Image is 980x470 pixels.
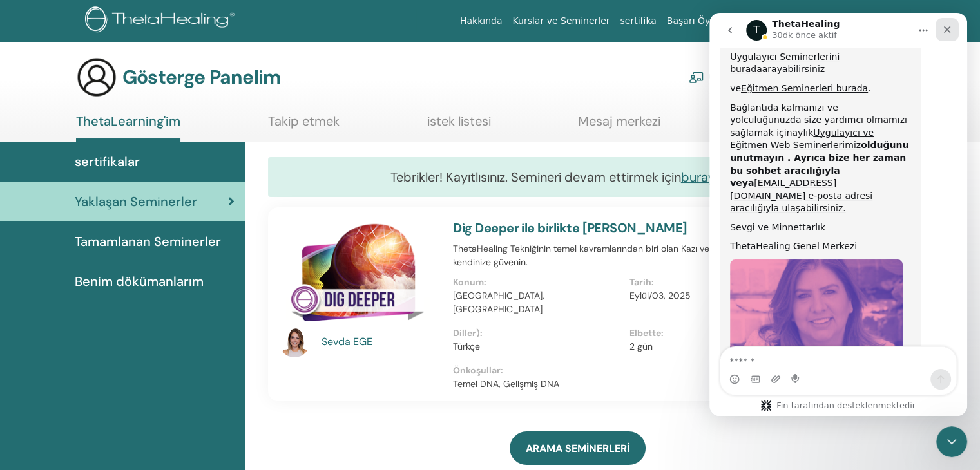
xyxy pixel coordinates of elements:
[651,276,654,288] font: :
[453,364,501,376] font: Önkoşullar
[279,326,310,357] img: default.jpg
[620,15,656,26] font: sertifika
[507,9,615,33] a: Kurslar ve Seminerler
[76,57,117,98] img: generic-user-icon.jpg
[501,364,503,376] font: :
[629,327,661,339] font: Elbette
[512,15,610,26] font: Kurslar ve Seminerler
[85,6,239,35] img: logo.png
[279,220,437,330] img: Daha Derin Kazın
[268,113,340,138] a: Takip etmek
[526,442,629,455] font: ARAMA SEMİNERLERİ
[667,15,735,26] font: Başarı Öyküleri
[662,9,740,33] a: Başarı Öyküleri
[689,63,776,91] a: Uygulayıcı pano
[353,335,372,348] font: EGE
[510,431,646,465] a: ARAMA SEMİNERLERİ
[427,113,491,129] font: istek listesi
[480,327,483,339] font: :
[390,169,681,185] font: Tebrikler! Kayıtlısınız. Semineri devam ettirmek için
[75,233,221,250] font: Tamamlanan Seminerler
[453,378,559,390] font: Temel DNA, Gelişmiş DNA
[322,335,351,348] font: Sevda
[578,113,660,129] font: Mesaj merkezi
[75,153,140,170] font: sertifikalar
[75,193,197,210] font: Yaklaşan Seminerler
[578,113,660,138] a: Mesaj merkezi
[455,9,508,33] a: Hakkında
[453,220,687,236] a: Dig Deeper ile birlikte [PERSON_NAME]
[661,327,664,339] font: :
[689,71,704,83] img: chalkboard-teacher.svg
[453,276,484,288] font: Konum
[936,426,967,457] iframe: Intercom canlı sohbet
[122,64,280,89] font: Gösterge Panelim
[795,9,840,33] a: Mağaza
[681,169,765,185] a: buraya tıklayın
[453,243,791,268] font: ThetaHealing Tekniğinin temel kavramlarından biri olan Kazı ve İnanç çalışmasında kendinize güvenin.
[75,273,204,290] font: Benim dökümanlarım
[615,9,661,33] a: sertifika
[453,341,480,352] font: Türkçe
[629,290,691,301] font: Eylül/03, 2025
[740,9,796,33] a: Kaynaklar
[460,15,503,26] font: Hakkında
[709,13,967,416] iframe: Intercom canlı sohbet
[76,113,180,129] font: ThetaLearning'im
[268,113,340,129] font: Takip etmek
[629,341,653,352] font: 2 gün
[629,276,651,288] font: Tarih
[76,113,180,142] a: ThetaLearning'im
[453,327,480,339] font: Diller)
[322,334,441,350] a: Sevda EGE
[453,290,544,315] font: [GEOGRAPHIC_DATA], [GEOGRAPHIC_DATA]
[484,276,486,288] font: :
[427,113,491,138] a: istek listesi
